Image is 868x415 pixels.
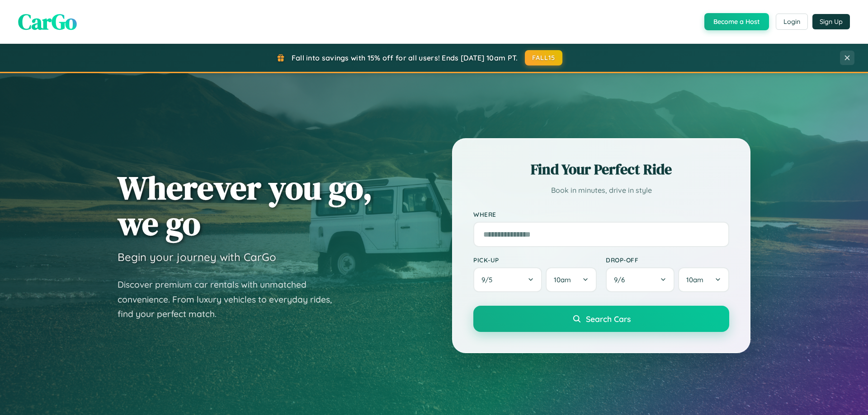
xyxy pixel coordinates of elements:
[473,184,729,197] p: Book in minutes, drive in style
[606,267,675,292] button: 9/6
[118,250,276,264] h3: Begin your journey with CarGo
[292,53,518,62] span: Fall into savings with 15% off for all users! Ends [DATE] 10am PT.
[554,275,571,284] span: 10am
[118,170,373,241] h1: Wherever you go, we go
[812,14,850,29] button: Sign Up
[473,159,729,179] h2: Find Your Perfect Ride
[473,267,542,292] button: 9/5
[18,7,77,37] span: CarGo
[614,275,629,284] span: 9 / 6
[473,306,729,332] button: Search Cars
[606,256,729,264] label: Drop-off
[546,267,597,292] button: 10am
[586,314,631,324] span: Search Cars
[481,275,497,284] span: 9 / 5
[686,275,703,284] span: 10am
[118,277,344,322] p: Discover premium car rentals with unmatched convenience. From luxury vehicles to everyday rides, ...
[776,14,808,30] button: Login
[704,13,769,30] button: Become a Host
[473,210,729,218] label: Where
[473,256,597,264] label: Pick-up
[678,267,729,292] button: 10am
[525,50,563,65] button: FALL15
